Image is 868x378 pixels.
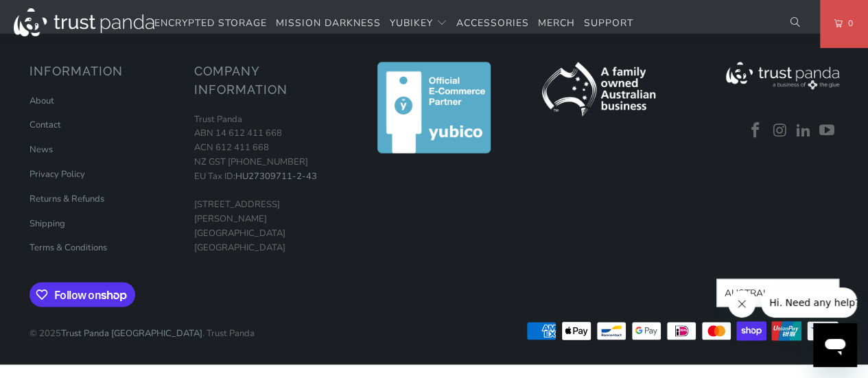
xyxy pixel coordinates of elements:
iframe: Message from company [761,287,857,318]
a: Trust Panda [GEOGRAPHIC_DATA] [61,327,202,339]
span: Accessories [456,16,529,29]
a: Terms & Conditions [30,241,107,254]
p: © 2025 . Trust Panda [30,312,255,340]
button: Australia (AUD $) [716,279,838,307]
span: Mission Darkness [276,16,381,29]
iframe: Close message [728,290,755,318]
a: Encrypted Storage [154,8,267,40]
a: Trust Panda Australia on Facebook [746,122,766,140]
span: Hi. Need any help? [8,10,99,21]
nav: Translation missing: en.navigation.header.main_nav [154,8,633,40]
span: Merch [538,16,575,29]
summary: YubiKey [390,8,447,40]
a: Returns & Refunds [30,193,104,205]
a: Merch [538,8,575,40]
iframe: Button to launch messaging window [813,323,857,367]
a: Shipping [30,217,65,230]
p: Trust Panda ABN 14 612 411 668 ACN 612 411 668 NZ GST [PHONE_NUMBER] EU Tax ID: [STREET_ADDRESS][... [194,113,345,255]
a: HU27309711-2-43 [235,170,317,182]
a: Trust Panda Australia on Instagram [769,122,790,140]
a: Trust Panda Australia on YouTube [817,122,838,140]
a: Mission Darkness [276,8,381,40]
a: About [30,95,54,107]
span: Support [584,16,633,29]
span: Encrypted Storage [154,16,267,29]
a: Trust Panda Australia on LinkedIn [793,122,814,140]
span: YubiKey [390,16,433,29]
span: 0 [843,16,854,31]
a: Support [584,8,633,40]
a: News [30,143,53,156]
a: Accessories [456,8,529,40]
img: Trust Panda Australia [14,8,154,36]
a: Contact [30,119,61,131]
a: Privacy Policy [30,168,85,180]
